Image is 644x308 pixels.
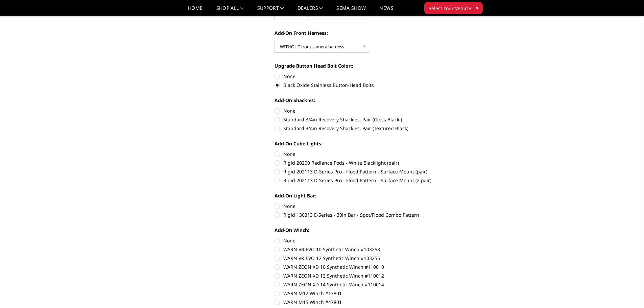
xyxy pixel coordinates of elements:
[275,62,461,69] label: Upgrade Button Head Bolt Color::
[275,107,461,114] label: None
[429,5,471,12] span: Select Your Vehicle
[275,211,461,218] label: Rigid 130313 E-Series - 30in Bar - Spot/Flood Combo Pattern
[275,140,461,147] label: Add-On Cube Lights:
[336,6,366,16] a: SEMA Show
[275,81,461,89] label: Black Oxide Stainless Button-Head Bolts
[257,6,284,16] a: Support
[275,150,461,158] label: None
[275,168,461,175] label: Rigid 202113 D-Series Pro - Flood Pattern - Surface Mount (pair)
[275,116,461,123] label: Standard 3/4in Recovery Shackles, Pair (Gloss Black )
[424,2,483,14] button: Select Your Vehicle
[379,6,393,16] a: News
[275,281,461,288] label: WARN ZEON XD 14 Synthetic Winch #110014
[275,263,461,270] label: WARN ZEON XD 10 Synthetic Winch #110010
[275,159,461,166] label: Rigid 20200 Radiance Pods - White Blacklight (pair)
[216,6,244,16] a: shop all
[275,203,461,210] label: None
[275,272,461,279] label: WARN ZEON XD 12 Synthetic Winch #110012
[297,6,323,16] a: Dealers
[275,255,461,262] label: WARN VR EVO 12 Synthetic Winch #103255
[275,237,461,244] label: None
[275,29,461,37] label: Add-On Front Harness:
[275,125,461,132] label: Standard 3/4in Recovery Shackles, Pair (Textured Black)
[275,290,461,297] label: WARN M12 Winch #17801
[275,227,461,234] label: Add-On Winch:
[275,299,461,306] label: WARN M15 Winch #47801
[275,177,461,184] label: Rigid 202113 D-Series Pro - Flood Pattern - Surface Mount (2 pair)
[476,4,478,11] span: ▾
[275,192,461,199] label: Add-On Light Bar:
[188,6,202,16] a: Home
[275,97,461,104] label: Add-On Shackles:
[275,73,461,80] label: None
[275,246,461,253] label: WARN VR EVO 10 Synthetic Winch #103253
